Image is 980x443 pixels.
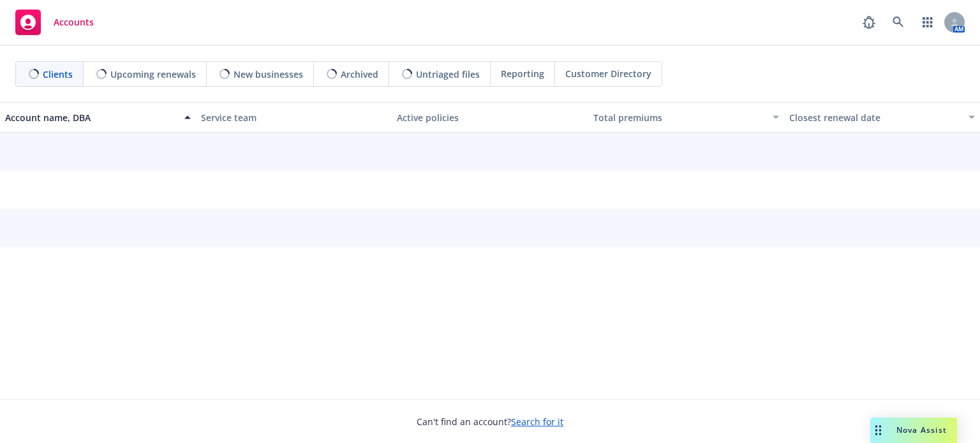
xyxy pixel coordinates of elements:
div: Account name, DBA [5,111,177,124]
a: Switch app [915,10,940,35]
a: Report a Bug [856,10,882,35]
div: Service team [201,111,387,124]
div: Active policies [397,111,583,124]
span: Reporting [501,67,544,80]
button: Service team [196,102,392,133]
span: Nova Assist [896,425,947,435]
div: Drag to move [870,418,886,443]
span: Untriaged files [416,68,480,81]
a: Search for it [511,416,563,428]
button: Active policies [392,102,588,133]
div: Total premiums [593,111,765,124]
span: Archived [341,68,378,81]
a: Accounts [10,4,99,40]
div: Closest renewal date [789,111,961,124]
button: Closest renewal date [784,102,980,133]
span: Can't find an account? [417,415,563,428]
span: Customer Directory [565,67,651,80]
span: New businesses [234,68,303,81]
span: Upcoming renewals [110,68,196,81]
a: Search [886,10,911,35]
button: Total premiums [588,102,784,133]
span: Clients [43,68,73,81]
span: Accounts [54,17,94,27]
button: Nova Assist [870,418,957,443]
